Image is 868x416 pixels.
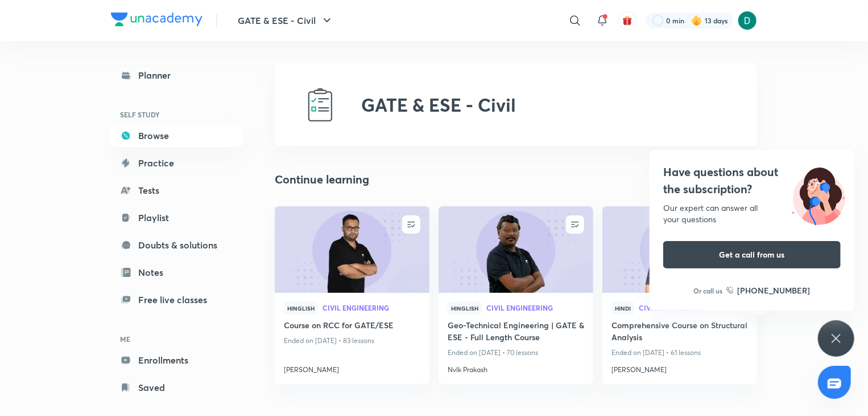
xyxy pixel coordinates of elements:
button: Get a call from us [663,241,841,268]
h2: GATE & ESE - Civil [361,94,516,116]
button: GATE & ESE - Civil [231,9,341,32]
a: Enrollments [111,349,243,372]
a: Civil Engineering [639,304,748,312]
a: [PERSON_NAME] [611,360,748,375]
a: Notes [111,261,243,284]
h6: [PHONE_NUMBER] [738,284,811,296]
span: Hinglish [284,302,318,315]
p: Ended on [DATE] • 61 lessons [611,345,748,360]
a: Course on RCC for GATE/ESE [284,319,420,333]
a: Civil Engineering [486,304,584,312]
span: Civil Engineering [486,304,584,311]
img: Company Logo [111,13,202,26]
p: Or call us [694,286,723,296]
a: Geo-Technical Engineering | GATE & ESE - Full Length Course [448,319,584,345]
a: [PERSON_NAME] [284,360,420,375]
span: Hinglish [448,302,482,315]
p: Ended on [DATE] • 70 lessons [448,345,584,360]
img: avatar [622,15,633,26]
a: Saved [111,376,243,399]
a: Playlist [111,206,243,229]
a: new-thumbnail [275,206,429,293]
h6: ME [111,329,243,349]
img: GATE & ESE - Civil [302,87,338,123]
img: new-thumbnail [437,205,594,293]
a: new-thumbnail [439,206,593,293]
span: Hindi [611,302,634,315]
h4: Have questions about the subscription? [663,164,841,198]
span: Civil Engineering [639,304,748,311]
a: Doubts & solutions [111,234,243,256]
h2: Continue learning [275,171,369,188]
a: Company Logo [111,13,202,29]
img: streak [691,15,702,26]
a: Nvlk Prakash [448,360,584,375]
p: Ended on [DATE] • 83 lessons [284,333,420,348]
img: new-thumbnail [273,205,431,293]
a: [PHONE_NUMBER] [726,284,811,296]
a: Browse [111,124,243,147]
a: Practice [111,152,243,174]
img: Diksha Mishra [738,11,757,30]
a: new-thumbnail [602,206,757,293]
h6: SELF STUDY [111,105,243,124]
div: Our expert can answer all your questions [663,202,841,225]
a: Comprehensive Course on Structural Analysis [611,319,748,345]
a: Free live classes [111,288,243,311]
a: Tests [111,179,243,202]
a: Civil Engineering [323,304,420,312]
button: avatar [618,11,636,30]
img: ttu_illustration_new.svg [783,164,854,225]
span: Civil Engineering [323,304,420,311]
a: Planner [111,64,243,87]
